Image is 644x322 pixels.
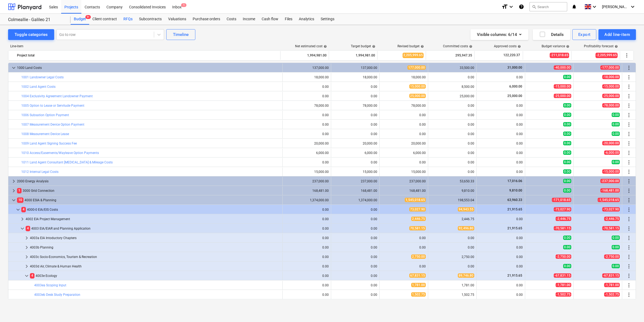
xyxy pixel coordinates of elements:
div: Approved costs [494,44,521,48]
div: 6,000.00 [333,151,377,155]
div: 137,000.00 [285,66,329,70]
div: 1000 Land Costs [17,63,280,72]
a: Costs [223,14,240,25]
span: help [323,45,327,48]
span: -15,000.00 [602,84,620,89]
span: -211,018.65 [550,53,569,58]
span: keyboard_arrow_right [23,263,30,270]
div: 0.00 [479,217,523,221]
a: Subcontracts [136,14,165,25]
span: keyboard_arrow_down [11,197,17,203]
span: 1 [17,188,22,193]
div: Export [578,31,591,38]
span: More actions [626,244,632,251]
button: Timeline [166,29,195,40]
div: 4000-0 EIA/EIS Costs [21,205,280,214]
div: 0.00 [430,264,474,268]
i: keyboard_arrow_down [629,4,636,10]
span: 0.00 [563,141,571,145]
span: 2,446.75 [411,217,426,221]
span: -70,581.15 [554,226,571,230]
span: -25,000.00 [602,94,620,98]
span: help [517,45,521,48]
div: 0.00 [333,227,377,230]
span: help [614,45,618,48]
i: format_size [501,4,508,10]
div: 0.00 [333,160,377,164]
div: 0.00 [285,227,329,230]
span: More actions [626,263,632,270]
div: 15,000.00 [382,170,426,174]
span: -18,000.00 [602,75,620,79]
div: 4003a EIA Intoductory Chapters [30,234,280,242]
div: 0.00 [382,264,426,268]
span: More actions [626,131,632,137]
div: 0.00 [333,217,377,221]
span: -2,750.00 [604,254,620,259]
div: Net estimated cost [295,44,327,48]
span: -1,545,018.65 [598,198,620,202]
div: 1,374,000.00 [285,198,329,202]
a: Files [282,14,296,25]
div: 295,947.35 [428,51,472,60]
button: Search [529,2,567,11]
div: 2,446.75 [430,217,474,221]
span: keyboard_arrow_down [19,225,26,232]
span: 17,016.06 [507,179,523,183]
div: 168,481.00 [285,189,329,193]
div: 0.00 [333,264,377,268]
span: 4 [26,226,30,231]
div: 0.00 [479,160,523,164]
span: 21,915.65 [507,226,523,230]
span: keyboard_arrow_down [15,206,21,213]
div: 0.00 [430,104,474,108]
span: More actions [626,197,632,203]
span: 0.00 [563,236,571,240]
span: 2,750.00 [411,254,426,259]
div: 0.00 [382,132,426,136]
span: More actions [626,273,632,279]
span: 73,027.90 [409,207,426,212]
div: Cash flow [258,14,282,25]
div: 0.00 [382,236,426,240]
span: More actions [626,169,632,175]
div: 0.00 [333,236,377,240]
div: 20,000.00 [382,142,426,145]
div: 0.00 [333,246,377,249]
div: 0.00 [285,246,329,249]
div: 4002 EIA Project Management [26,215,280,223]
span: 1 [181,3,186,7]
span: 0.00 [563,150,571,155]
span: 0.00 [612,264,620,268]
div: 0.00 [285,85,329,89]
span: 21,915.65 [507,207,523,211]
div: Budget variance [542,44,569,48]
div: 0.00 [479,113,523,117]
div: 0.00 [382,113,426,117]
span: keyboard_arrow_down [23,273,30,279]
a: 1008 Measurement Device Lease [21,132,69,136]
div: 0.00 [285,208,329,212]
div: Timeline [173,31,189,38]
span: 0.00 [563,160,571,164]
span: More actions [626,93,632,99]
span: -2,205,999.65 [595,53,618,58]
div: 3000 Grid Connection [17,186,280,195]
div: 18,000.00 [285,75,329,79]
span: More actions [626,121,632,128]
span: -78,000.00 [602,103,620,108]
span: More actions [626,112,632,118]
span: -171,018.65 [552,198,571,202]
span: 0.00 [563,188,571,193]
a: Purchase orders [189,14,223,25]
a: Client contract [89,14,120,25]
div: 0.00 [430,170,474,174]
div: Line-item [8,44,281,48]
div: 6,000.00 [285,151,329,155]
div: 0.00 [333,85,377,89]
span: -2,446.75 [556,217,571,221]
div: 0.00 [285,255,329,259]
span: 2,205,999.65 [403,53,424,58]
